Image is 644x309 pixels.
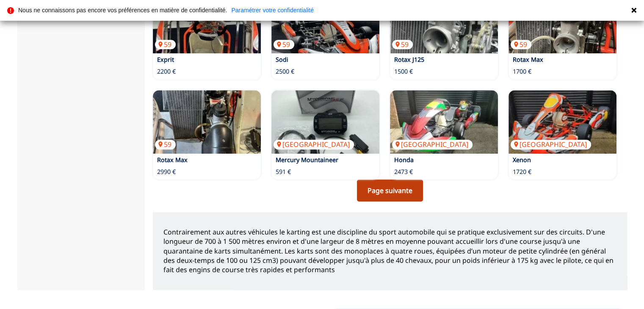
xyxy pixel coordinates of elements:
[274,140,354,149] p: [GEOGRAPHIC_DATA]
[153,90,261,154] a: Rotax Max59
[157,67,176,76] p: 2200 €
[276,55,288,63] a: Sodi
[274,40,294,49] p: 59
[511,40,531,49] p: 59
[157,168,176,176] p: 2990 €
[153,90,261,154] img: Rotax Max
[509,90,616,154] img: Xenon
[513,156,531,164] a: Xenon
[394,67,413,76] p: 1500 €
[513,67,531,76] p: 1700 €
[390,90,498,154] img: Honda
[157,55,174,63] a: Exprit
[231,7,314,13] a: Paramétrer votre confidentialité
[276,156,338,164] a: Mercury Mountaineer
[157,156,188,164] a: Rotax Max
[155,40,176,49] p: 59
[394,55,424,63] a: Rotax J125
[513,168,531,176] p: 1720 €
[271,90,379,154] a: Mercury Mountaineer[GEOGRAPHIC_DATA]
[392,40,413,49] p: 59
[357,179,423,201] a: Page suivante
[509,90,616,154] a: Xenon[GEOGRAPHIC_DATA]
[276,67,294,76] p: 2500 €
[390,90,498,154] a: Honda[GEOGRAPHIC_DATA]
[394,156,414,164] a: Honda
[392,140,473,149] p: [GEOGRAPHIC_DATA]
[513,55,543,63] a: Rotax Max
[511,140,591,149] p: [GEOGRAPHIC_DATA]
[155,140,176,149] p: 59
[276,168,291,176] p: 591 €
[18,7,227,13] p: Nous ne connaissons pas encore vos préférences en matière de confidentialité.
[163,227,616,275] p: Contrairement aux autres véhicules le karting est une discipline du sport automobile qui se prati...
[394,168,413,176] p: 2473 €
[271,90,379,154] img: Mercury Mountaineer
